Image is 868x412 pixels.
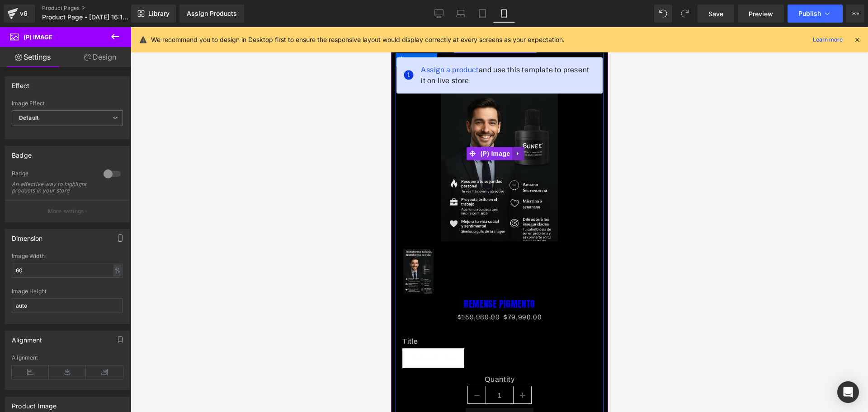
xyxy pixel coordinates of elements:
div: An effective way to highlight products in your store [12,181,93,194]
a: Design [67,47,133,67]
label: Title [11,310,206,321]
a: Laptop [450,5,472,23]
span: (P) Image [87,120,122,133]
b: Default [19,114,38,121]
button: Publish [788,5,843,23]
div: Image Effect [12,100,123,107]
span: (P) Image [24,33,52,41]
span: $79,990.00 [113,284,151,296]
button: Undo [654,5,672,23]
span: and use this template to present it on live store [30,37,204,59]
div: Badge [12,146,32,159]
div: Badge [12,170,94,179]
a: Desktop [428,5,450,23]
button: Redo [676,5,694,23]
span: Assign a product [30,39,88,47]
a: Tablet [472,5,493,23]
span: Product Page - [DATE] 16:13:05 [42,14,129,21]
a: Mobile [493,5,515,23]
input: auto [12,263,123,278]
p: More settings [48,207,84,215]
img: REMENSE PIGMENTO [50,39,167,214]
button: Add To Cart [75,381,142,402]
div: Alignment [12,331,42,344]
a: v6 [4,5,35,23]
div: v6 [18,8,29,19]
div: Assign Products [187,10,237,17]
span: $159,980.00 [66,286,109,294]
a: Expand / Collapse [34,26,46,39]
button: More settings [5,201,129,222]
span: Save [708,9,723,19]
a: Expand / Collapse [134,12,146,26]
div: Open Intercom Messenger [837,381,859,403]
button: More [846,5,864,23]
a: Learn more [809,34,846,45]
div: Image Width [12,253,123,259]
a: REMENSE PIGMENTO [12,222,45,270]
img: REMENSE PIGMENTO [12,222,42,267]
p: We recommend you to design in Desktop first to ensure the responsive layout would display correct... [151,35,565,45]
div: Alignment [12,355,123,361]
div: Image Height [12,288,123,295]
span: Preview [749,9,773,19]
a: REMENSE PIGMENTO [73,272,144,282]
label: Quantity [11,348,206,359]
span: Product [74,12,135,26]
input: auto [12,298,123,313]
span: Library [148,9,170,18]
a: Preview [738,5,784,23]
div: Effect [12,77,29,89]
span: Default Title [21,322,64,341]
div: Dimension [12,229,43,242]
div: % [113,264,122,276]
span: Row [16,26,34,39]
a: Product Pages [42,5,146,12]
div: Product Image [12,397,57,410]
span: Publish [798,10,821,17]
a: New Library [131,5,176,23]
a: Expand / Collapse [121,120,133,133]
